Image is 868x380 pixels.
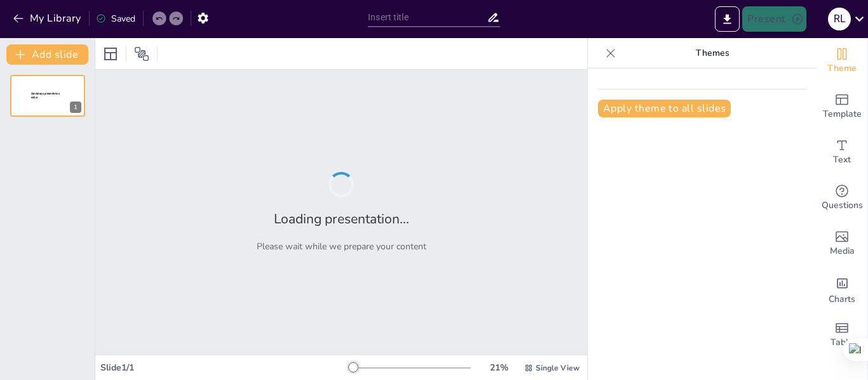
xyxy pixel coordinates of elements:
span: Template [823,107,862,121]
div: Get real-time input from your audience [817,175,867,221]
div: r l [828,8,851,30]
button: Present [742,6,806,32]
div: Add text boxes [817,129,867,175]
div: Change the overall theme [817,38,867,84]
div: 21 % [484,362,514,374]
span: Theme [827,62,857,75]
div: Add a table [817,312,867,358]
div: Saved [96,13,135,25]
input: Insert title [368,8,487,27]
span: Media [830,244,855,258]
h2: Loading presentation... [274,210,409,228]
div: Layout [100,44,121,64]
div: Add images, graphics, shapes or video [817,221,867,266]
div: 1 [70,102,81,113]
span: Questions [822,199,863,213]
div: Slide 1 / 1 [100,362,349,374]
div: Add charts and graphs [817,266,867,312]
span: Table [831,336,853,350]
span: Text [833,153,851,167]
span: Sendsteps presentation editor [31,92,60,99]
button: Apply theme to all slides [598,100,731,117]
button: r l [828,6,851,32]
button: Export to PowerPoint [715,6,740,32]
button: My Library [10,8,86,29]
div: 1 [10,75,85,117]
span: Single View [536,363,580,373]
button: Add slide [6,44,88,65]
p: Themes [621,38,804,69]
p: Please wait while we prepare your content [257,240,426,252]
span: Position [134,46,149,62]
span: Charts [829,292,855,306]
div: Add ready made slides [817,84,867,129]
